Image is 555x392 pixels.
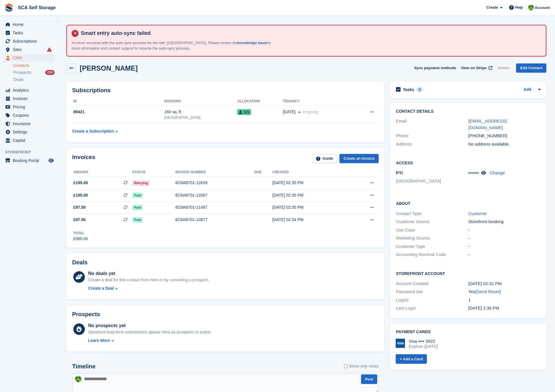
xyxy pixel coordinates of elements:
i: Smart entry sync failures have occurred [47,47,52,52]
span: £97.50 [73,217,86,223]
a: menu [3,111,55,119]
th: Created [272,168,349,177]
span: Account [535,5,550,11]
div: Contact Type [396,210,468,217]
a: [EMAIL_ADDRESS][DOMAIN_NAME] [468,118,507,130]
th: Invoice number [175,168,254,177]
a: Edit Contact [516,63,546,73]
div: 6C6AB701-12639 [175,180,254,186]
div: - [468,235,541,242]
div: Address [396,141,468,148]
div: Create a Subscription [72,128,114,134]
h2: Tasks [403,87,414,92]
span: ( ) [475,289,501,294]
span: Capital [13,136,47,144]
a: menu [3,128,55,136]
a: menu [3,95,55,103]
a: Add [524,86,531,93]
button: Post [361,374,377,384]
label: Show only notes [344,363,379,369]
span: Settings [13,128,47,136]
th: Booking [164,97,237,106]
div: [DATE] 02:35 PM [272,192,349,198]
th: Amount [72,168,132,177]
span: Analytics [13,86,47,94]
span: CRM [13,54,47,62]
span: View on Stripe [461,65,487,71]
img: Sam Chapman [75,376,81,382]
th: Tenancy [283,97,354,106]
div: Create a Deal [88,285,114,291]
a: menu [3,157,55,165]
a: View on Stripe [459,63,494,73]
span: PTI [396,170,403,175]
a: menu [3,120,55,128]
th: Status [132,168,175,177]
div: Marketing Source [396,235,468,242]
div: Customer Type [396,243,468,250]
div: 89421 [72,109,164,115]
time: 2025-06-05 13:36:40 UTC [468,306,499,310]
div: 6C6AB701-11497 [175,204,254,210]
li: [GEOGRAPHIC_DATA] [396,178,468,184]
span: 121 [237,109,251,115]
span: Pricing [13,103,47,111]
span: Sites [13,46,47,54]
span: Help [515,5,523,10]
span: Deals [13,77,24,82]
h2: Storefront Account [396,270,541,276]
div: Accounting Nominal Code [396,251,468,258]
span: [DATE] [283,109,296,115]
div: [DATE] 02:31 PM [468,280,541,287]
div: Logins [396,297,468,304]
a: Customer [468,211,487,216]
a: menu [3,29,55,37]
a: Create a Deal [88,285,209,291]
button: Sync payment methods [414,63,456,73]
div: [DATE] 02:35 PM [272,180,349,186]
span: ••••••• [468,170,479,175]
a: menu [3,46,55,54]
div: 160 sq. ft [164,109,237,115]
h2: Timeline [72,363,96,370]
div: Account Created [396,280,468,287]
div: £585.00 [73,236,88,242]
input: Show only notes [344,363,348,369]
div: Visa •••• 3922 [409,339,438,344]
th: ID [72,97,164,106]
h4: Smart entry auto-sync failed [79,30,541,37]
div: Expires [DATE] [409,344,438,349]
a: Learn More [88,338,212,344]
a: Change [490,170,505,175]
span: £195.00 [73,180,88,186]
a: Guide [312,154,337,163]
h2: About [396,200,541,206]
div: [GEOGRAPHIC_DATA] [164,115,237,120]
div: Create a deal for this contact from here or by converting a prospect. [88,277,209,283]
div: Storefront lead form submissions appear here as prospects to action. [88,329,212,335]
a: menu [3,86,55,94]
span: Create [486,5,498,10]
div: 6C6AB701-12067 [175,192,254,198]
span: Storefront [5,149,57,155]
span: Booking Portal [13,157,47,165]
h2: [PERSON_NAME] [80,64,138,72]
span: £97.50 [73,204,86,210]
a: Prospects 224 [13,69,55,76]
a: Send Reset [477,289,499,294]
img: Sam Chapman [528,5,534,10]
span: Subscriptions [13,37,47,45]
h2: Access [396,160,541,165]
div: 0 [416,87,423,92]
a: Preview store [48,157,55,164]
div: Yes [468,289,541,295]
div: Storefront booking [468,218,541,225]
span: Home [13,20,47,29]
a: Deals [13,77,55,83]
h2: Contact Details [396,109,541,114]
div: Use Case [396,227,468,233]
span: £195.00 [73,192,88,198]
span: Paid [132,205,143,210]
a: Create a Subscription [72,126,118,137]
h2: Prospects [72,311,100,318]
